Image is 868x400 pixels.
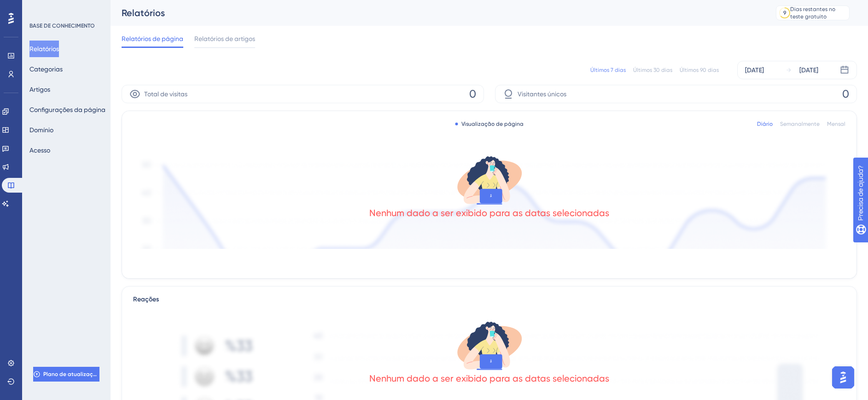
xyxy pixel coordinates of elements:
button: Plano de atualização [33,367,99,382]
font: Visualização de página [461,120,524,128]
span: Visitantes únicos [518,88,566,100]
iframe: UserGuiding AI Assistant Launcher [829,364,857,391]
div: Relatórios [122,6,753,19]
div: 9 [783,9,786,17]
button: Domínio [29,122,53,138]
div: Últimos 7 dias [590,66,626,74]
span: Plano de atualização [43,371,99,378]
button: Categorias [29,61,63,77]
div: Nenhum dado a ser exibido para as datas selecionadas [369,206,609,219]
div: Reações [133,294,845,305]
div: Dias restantes no teste gratuito [790,6,846,20]
span: Relatórios de artigos [194,33,255,44]
span: 0 [469,87,476,101]
div: [DATE] [745,65,764,76]
div: Últimos 30 dias [633,66,672,74]
span: 0 [842,87,849,101]
div: Nenhum dado a ser exibido para as datas selecionadas [369,372,609,385]
span: Precisa de ajuda? [22,2,77,13]
div: Diário [757,120,773,128]
button: Acesso [29,142,50,159]
span: Relatórios de página [122,33,183,44]
div: Semanalmente [780,120,820,128]
button: Artigos [29,81,50,98]
div: BASE DE CONHECIMENTO [29,22,95,29]
div: [DATE] [799,65,818,76]
span: Total de visitas [144,88,187,100]
div: Mensal [827,120,845,128]
button: Configurações da página [29,101,105,118]
button: Relatórios [29,41,59,57]
div: Últimos 90 dias [680,66,719,74]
